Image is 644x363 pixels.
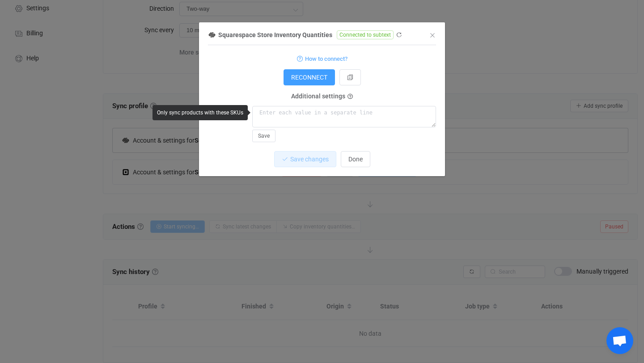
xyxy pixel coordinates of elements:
[606,327,633,354] a: Open chat
[341,151,370,167] button: Done
[348,156,363,163] span: Done
[291,93,345,100] span: Additional settings
[153,105,248,120] div: Only sync products with these SKUs
[290,156,329,163] span: Save changes
[274,151,336,167] button: Save changes
[252,130,275,142] button: Save
[199,22,445,176] div: dialog
[258,133,270,139] span: Save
